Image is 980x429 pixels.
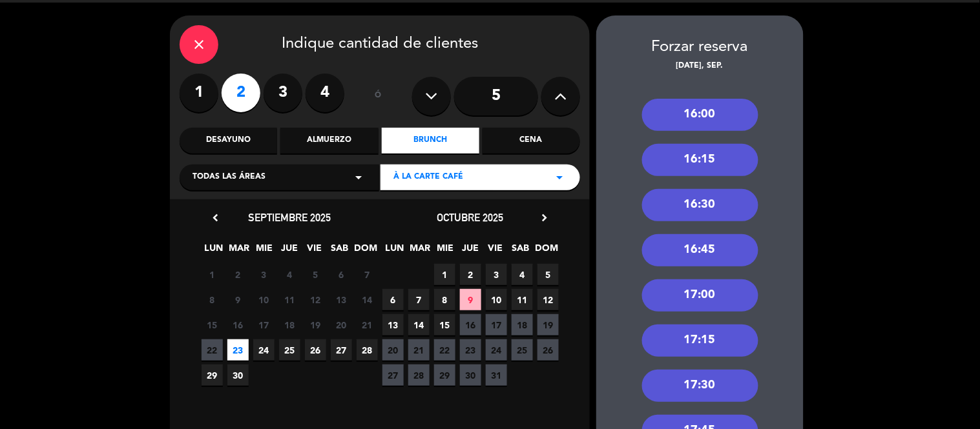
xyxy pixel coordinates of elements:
[222,74,260,112] label: 2
[331,289,352,310] span: 13
[227,364,249,386] span: 30
[408,364,430,386] span: 28
[202,339,223,361] span: 22
[202,364,223,386] span: 29
[305,339,326,361] span: 26
[434,364,455,386] span: 29
[512,314,533,335] span: 18
[382,339,404,361] span: 20
[357,74,399,119] div: ó
[331,264,352,285] span: 6
[229,241,250,262] span: MAR
[253,289,275,310] span: 10
[434,264,455,285] span: 1
[357,264,378,285] span: 7
[253,314,275,335] span: 17
[393,171,463,184] span: À la carte café
[280,128,378,154] div: Almuerzo
[410,241,431,262] span: MAR
[512,289,533,310] span: 11
[227,314,249,335] span: 16
[537,211,551,224] i: chevron_right
[408,314,430,335] span: 14
[437,211,504,224] span: octubre 2025
[537,264,559,285] span: 5
[537,339,559,361] span: 26
[486,314,507,335] span: 17
[434,314,455,335] span: 15
[536,241,557,262] span: DOM
[202,264,223,285] span: 1
[408,289,430,310] span: 7
[180,128,277,154] div: Desayuno
[279,339,300,361] span: 25
[486,289,507,310] span: 10
[254,241,275,262] span: MIE
[180,74,218,112] label: 1
[306,74,344,112] label: 4
[485,241,506,262] span: VIE
[596,35,804,60] div: Forzar reserva
[408,339,430,361] span: 21
[203,241,225,262] span: LUN
[329,241,351,262] span: SAB
[279,314,300,335] span: 18
[537,314,559,335] span: 19
[642,324,758,357] div: 17:15
[642,99,758,131] div: 16:00
[483,128,580,154] div: Cena
[248,211,331,224] span: septiembre 2025
[305,314,326,335] span: 19
[486,364,507,386] span: 31
[304,241,326,262] span: VIE
[253,339,275,361] span: 24
[512,264,533,285] span: 4
[382,289,404,310] span: 6
[191,37,207,52] i: close
[351,170,366,185] i: arrow_drop_down
[460,264,481,285] span: 2
[279,241,300,262] span: JUE
[227,264,249,285] span: 2
[180,25,580,64] div: Indique cantidad de clientes
[512,339,533,361] span: 25
[305,264,326,285] span: 5
[355,241,376,262] span: DOM
[434,339,455,361] span: 22
[264,74,302,112] label: 3
[331,314,352,335] span: 20
[642,370,758,402] div: 17:30
[209,211,222,224] i: chevron_left
[202,314,223,335] span: 15
[435,241,456,262] span: MIE
[382,364,404,386] span: 27
[460,241,481,262] span: JUE
[537,289,559,310] span: 12
[253,264,275,285] span: 3
[510,241,532,262] span: SAB
[279,289,300,310] span: 11
[357,314,378,335] span: 21
[460,314,481,335] span: 16
[357,339,378,361] span: 28
[384,241,406,262] span: LUN
[460,339,481,361] span: 23
[227,289,249,310] span: 9
[642,279,758,312] div: 17:00
[357,289,378,310] span: 14
[460,289,481,310] span: 9
[193,171,266,184] span: Todas las áreas
[642,234,758,266] div: 16:45
[202,289,223,310] span: 8
[227,339,249,361] span: 23
[434,289,455,310] span: 8
[486,339,507,361] span: 24
[460,364,481,386] span: 30
[486,264,507,285] span: 3
[331,339,352,361] span: 27
[642,189,758,221] div: 16:30
[305,289,326,310] span: 12
[642,144,758,176] div: 16:15
[552,170,567,185] i: arrow_drop_down
[382,314,404,335] span: 13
